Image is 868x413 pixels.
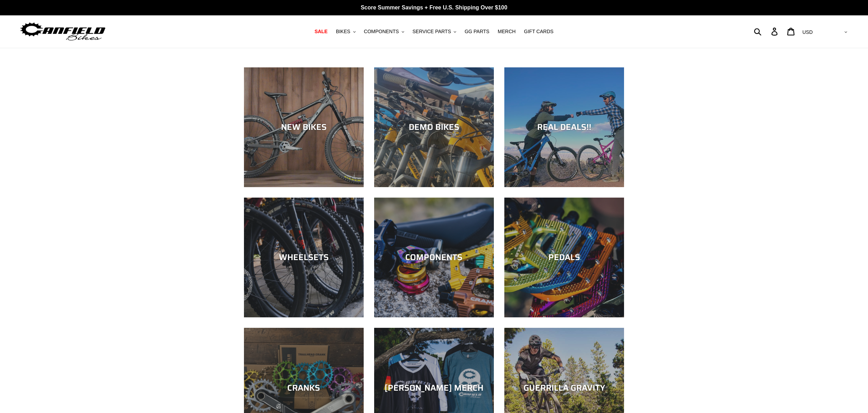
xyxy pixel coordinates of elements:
[504,122,624,132] div: REAL DEALS!!
[364,29,399,35] span: COMPONENTS
[244,67,364,187] a: NEW BIKES
[520,27,557,36] a: GIFT CARDS
[311,27,331,36] a: SALE
[504,383,624,393] div: GUERRILLA GRAVITY
[244,383,364,393] div: CRANKS
[461,27,493,36] a: GG PARTS
[314,29,327,35] span: SALE
[374,383,494,393] div: [PERSON_NAME] MERCH
[374,252,494,263] div: COMPONENTS
[465,29,489,35] span: GG PARTS
[374,122,494,132] div: DEMO BIKES
[244,198,364,317] a: WHEELSETS
[758,24,776,39] input: Search
[19,21,106,43] img: Canfield Bikes
[374,198,494,317] a: COMPONENTS
[413,29,451,35] span: SERVICE PARTS
[494,27,519,36] a: MERCH
[504,252,624,263] div: PEDALS
[374,67,494,187] a: DEMO BIKES
[504,67,624,187] a: REAL DEALS!!
[361,27,408,36] button: COMPONENTS
[332,27,359,36] button: BIKES
[524,29,554,35] span: GIFT CARDS
[244,122,364,132] div: NEW BIKES
[244,252,364,263] div: WHEELSETS
[336,29,350,35] span: BIKES
[498,29,515,35] span: MERCH
[504,198,624,317] a: PEDALS
[409,27,460,36] button: SERVICE PARTS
